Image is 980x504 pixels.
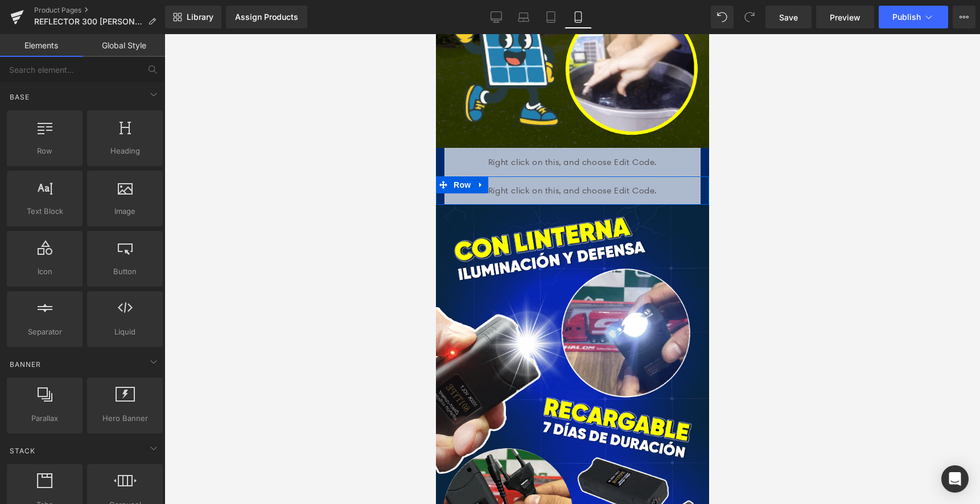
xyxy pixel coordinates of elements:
[10,412,79,424] span: Parallax
[711,6,734,28] button: Undo
[38,142,52,159] a: Expand / Collapse
[10,326,79,338] span: Separator
[34,17,143,26] span: REFLECTOR 300 [PERSON_NAME] [PERSON_NAME]
[10,145,79,157] span: Row
[15,142,38,159] span: Row
[235,13,298,22] div: Assign Products
[9,445,36,456] span: Stack
[9,92,31,102] span: Base
[483,6,510,28] a: Desktop
[565,6,592,28] a: Mobile
[879,6,948,28] button: Publish
[941,465,969,493] div: Open Intercom Messenger
[738,6,761,28] button: Redo
[537,6,565,28] a: Tablet
[83,34,165,57] a: Global Style
[953,6,975,28] button: More
[816,6,874,28] a: Preview
[10,266,79,278] span: Icon
[165,6,221,28] a: New Library
[830,11,860,23] span: Preview
[187,12,213,22] span: Library
[779,11,798,23] span: Save
[510,6,537,28] a: Laptop
[9,359,42,370] span: Banner
[34,6,165,15] a: Product Pages
[90,145,159,157] span: Heading
[90,326,159,338] span: Liquid
[90,412,159,424] span: Hero Banner
[892,13,921,22] span: Publish
[10,205,79,217] span: Text Block
[90,205,159,217] span: Image
[90,266,159,278] span: Button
